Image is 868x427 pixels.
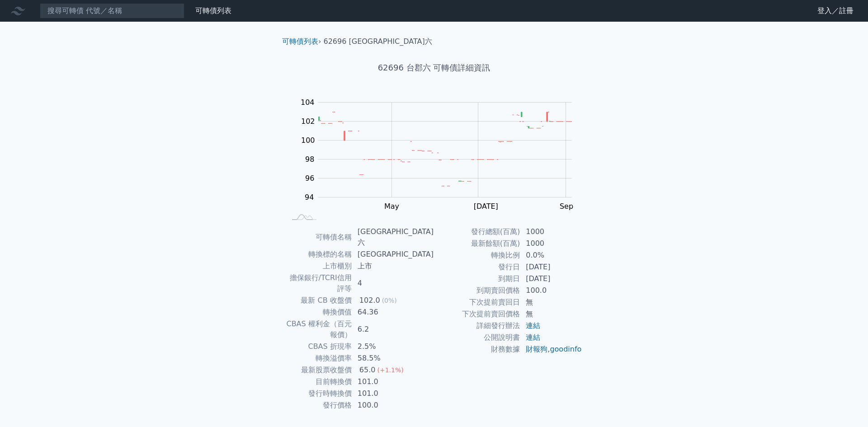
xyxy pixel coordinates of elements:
[377,366,403,374] span: (+1.1%)
[282,36,321,47] li: ›
[195,6,231,15] a: 可轉債列表
[352,376,434,388] td: 101.0
[352,306,434,318] td: 64.36
[352,341,434,352] td: 2.5%
[296,98,585,211] g: Chart
[301,136,315,145] tspan: 100
[526,321,540,330] a: 連結
[520,238,582,249] td: 1000
[434,285,520,296] td: 到期賣回價格
[560,202,573,211] tspan: Sep
[434,238,520,249] td: 最新餘額(百萬)
[286,306,352,318] td: 轉換價值
[382,297,397,304] span: (0%)
[434,308,520,320] td: 下次提前賣回價格
[282,37,318,46] a: 可轉債列表
[305,193,314,202] tspan: 94
[286,272,352,295] td: 擔保銀行/TCRI信用評等
[352,399,434,411] td: 100.0
[434,249,520,261] td: 轉換比例
[434,226,520,238] td: 發行總額(百萬)
[520,285,582,296] td: 100.0
[358,365,377,375] div: 65.0
[520,343,582,355] td: ,
[286,352,352,364] td: 轉換溢價率
[286,260,352,272] td: 上市櫃別
[474,202,498,211] tspan: [DATE]
[286,341,352,352] td: CBAS 折現率
[520,226,582,238] td: 1000
[352,226,434,249] td: [GEOGRAPHIC_DATA]六
[40,3,184,19] input: 搜尋可轉債 代號／名稱
[520,249,582,261] td: 0.0%
[520,296,582,308] td: 無
[286,399,352,411] td: 發行價格
[526,345,547,353] a: 財報狗
[810,4,861,18] a: 登入／註冊
[305,155,314,164] tspan: 98
[352,260,434,272] td: 上市
[434,332,520,343] td: 公開說明書
[352,249,434,260] td: [GEOGRAPHIC_DATA]
[520,273,582,285] td: [DATE]
[520,308,582,320] td: 無
[526,333,540,342] a: 連結
[520,261,582,273] td: [DATE]
[286,318,352,341] td: CBAS 權利金（百元報價）
[384,202,399,211] tspan: May
[434,273,520,285] td: 到期日
[305,174,314,183] tspan: 96
[286,364,352,376] td: 最新股票收盤價
[286,388,352,399] td: 發行時轉換價
[301,98,315,107] tspan: 104
[352,388,434,399] td: 101.0
[352,352,434,364] td: 58.5%
[275,61,593,74] h1: 62696 台郡六 可轉債詳細資訊
[352,318,434,341] td: 6.2
[286,295,352,306] td: 最新 CB 收盤價
[550,345,581,353] a: goodinfo
[434,320,520,332] td: 詳細發行辦法
[434,261,520,273] td: 發行日
[434,296,520,308] td: 下次提前賣回日
[434,343,520,355] td: 財務數據
[301,117,315,126] tspan: 102
[352,272,434,295] td: 4
[358,295,382,306] div: 102.0
[286,376,352,388] td: 目前轉換價
[286,249,352,260] td: 轉換標的名稱
[286,226,352,249] td: 可轉債名稱
[324,36,432,47] li: 62696 [GEOGRAPHIC_DATA]六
